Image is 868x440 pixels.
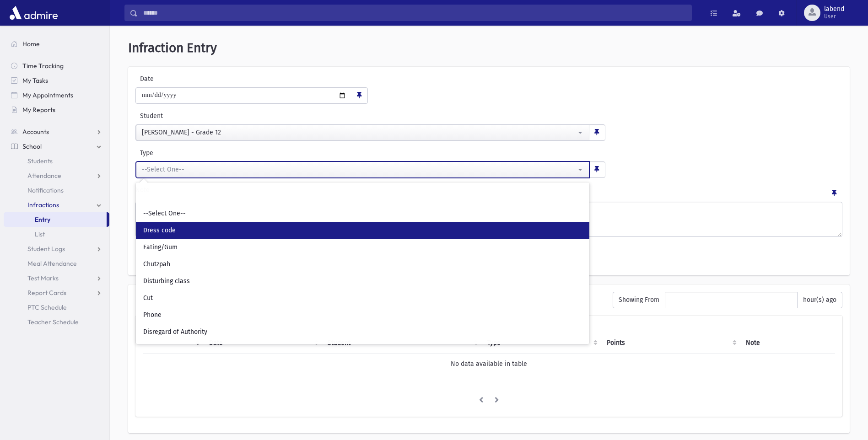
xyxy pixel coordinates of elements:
th: Note [740,333,835,354]
div: --Select One-- [142,165,576,174]
span: Test Marks [27,274,59,282]
a: School [4,139,109,154]
a: Attendance [4,168,109,183]
a: Accounts [4,124,109,139]
th: Points: activate to sort column ascending [601,333,740,354]
a: Test Marks [4,271,109,285]
span: Home [22,40,40,48]
span: List [35,230,45,238]
label: Student [135,111,448,121]
span: My Appointments [22,91,73,99]
span: --Select One-- [143,209,186,218]
a: Entry [4,212,107,227]
span: School [22,142,42,150]
button: Perlstein, Chaya - Grade 12 [136,124,589,141]
div: [PERSON_NAME] - Grade 12 [142,128,576,137]
a: Student Logs [4,241,109,256]
a: My Appointments [4,88,109,102]
td: No data available in table [143,353,835,374]
a: List [4,227,109,241]
span: Entry [35,215,50,224]
h6: Recently Entered [135,292,604,300]
a: Home [4,37,109,51]
img: AdmirePro [7,4,60,22]
span: User [824,13,844,20]
label: Date [135,74,213,84]
span: PTC Schedule [27,303,67,311]
span: Phone [143,311,162,320]
span: Teacher Schedule [27,318,79,326]
span: Meal Attendance [27,259,77,268]
a: Meal Attendance [4,256,109,271]
span: Student Logs [27,245,65,253]
a: Students [4,154,109,168]
span: Cut [143,294,153,303]
a: My Tasks [4,73,109,88]
span: Showing From [613,292,665,308]
span: Chutzpah [143,260,170,269]
a: Notifications [4,183,109,198]
span: Accounts [22,128,49,136]
span: Time Tracking [22,62,64,70]
span: Notifications [27,186,64,194]
span: Infraction Entry [128,40,217,55]
input: Search [138,5,691,21]
a: PTC Schedule [4,300,109,315]
a: My Reports [4,102,109,117]
span: Disregard of Authority [143,327,207,337]
a: Report Cards [4,285,109,300]
span: Eating/Gum [143,243,178,252]
span: My Tasks [22,76,48,85]
span: Infractions [27,201,59,209]
input: Search [140,188,586,203]
span: hour(s) ago [797,292,842,308]
span: My Reports [22,106,55,114]
span: Attendance [27,172,61,180]
label: Note [135,185,150,198]
button: --Select One-- [136,161,589,178]
span: labend [824,5,844,13]
label: Type [135,148,370,158]
span: Disturbing class [143,277,190,286]
span: Dress code [143,226,176,235]
a: Infractions [4,198,109,212]
span: Students [27,157,53,165]
a: Time Tracking [4,59,109,73]
span: Report Cards [27,289,66,297]
a: Teacher Schedule [4,315,109,329]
